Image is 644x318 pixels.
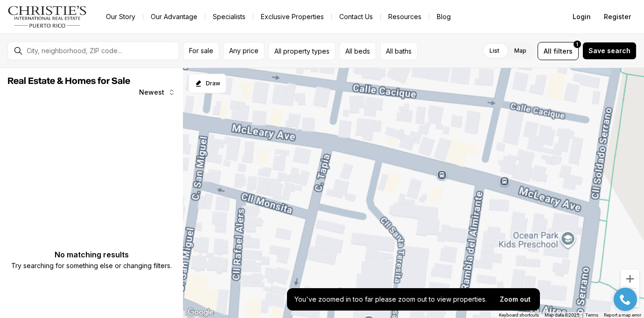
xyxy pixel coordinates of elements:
a: Terms (opens in new tab) [585,312,598,318]
a: Resources [381,10,429,23]
a: Exclusive Properties [253,10,331,23]
img: logo [7,6,87,28]
a: Specialists [205,10,253,23]
span: 1 [576,41,578,48]
span: Any price [229,47,259,55]
button: Login [567,7,596,26]
a: Blog [429,10,458,23]
button: Register [598,7,637,26]
label: List [482,42,507,59]
span: Register [604,13,631,21]
button: Zoom in [621,270,639,288]
span: Map data ©2025 [545,312,580,318]
p: Zoom out [500,296,531,303]
p: Try searching for something else or changing filters. [11,260,172,271]
button: Start drawing [189,74,226,93]
span: Newest [139,89,164,96]
button: Zoom out [494,290,536,309]
span: filters [553,46,573,56]
label: Map [507,42,534,59]
p: No matching results [11,251,172,258]
button: All baths [380,42,418,60]
span: Login [573,13,591,21]
a: Report a map error [604,312,641,318]
span: All [544,46,552,56]
span: Real Estate & Homes for Sale [7,76,130,86]
a: Our Story [98,10,143,23]
button: For sale [183,42,219,60]
button: Allfilters1 [538,42,579,60]
button: Save search [582,42,637,60]
a: Our Advantage [143,10,205,23]
button: Contact Us [332,10,380,23]
span: Save search [588,47,630,55]
button: Any price [223,42,265,60]
button: All property types [268,42,336,60]
button: All beds [339,42,376,60]
button: Newest [133,83,181,102]
p: You've zoomed in too far please zoom out to view properties. [294,296,487,303]
span: For sale [189,47,213,55]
